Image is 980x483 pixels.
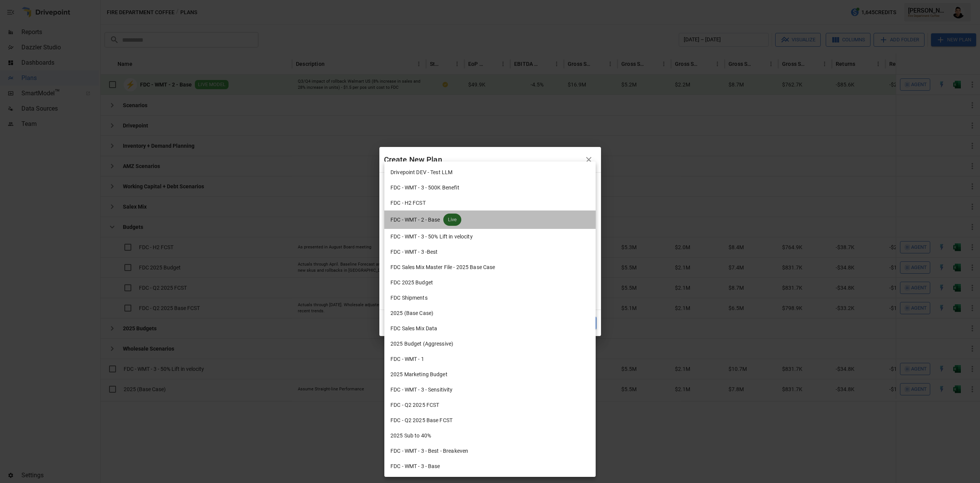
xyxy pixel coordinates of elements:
[390,462,440,470] span: FDC - WMT - 3 - Base
[443,216,462,224] span: Live
[390,233,473,241] span: FDC - WMT - 3 - 50% Lift in velocity
[390,370,448,379] span: 2025 Marketing Budget
[390,416,452,424] span: FDC - Q2 2025 Base FCST
[390,279,433,287] span: FDC 2025 Budget
[390,432,431,440] span: 2025 Sub to 40%
[390,309,433,317] span: 2025 (Base Case)
[390,325,437,333] span: FDC Sales Mix Data
[390,340,453,348] span: 2025 Budget (Aggressive)
[390,294,428,302] span: FDC Shipments
[390,248,438,256] span: FDC - WMT - 3 -Best
[390,386,453,394] span: FDC - WMT - 3 - Sensitivity
[390,216,440,224] span: FDC - WMT - 2 - Base
[390,447,468,455] span: FDC - WMT - 3 - Best - Breakeven
[390,401,439,409] span: FDC - Q2 2025 FCST
[390,184,459,192] span: FDC - WMT - 3 - 500K Benefit
[390,355,424,363] span: FDC - WMT - 1
[390,199,426,207] span: FDC - H2 FCST
[390,168,452,176] span: Drivepoint DEV - Test LLM
[390,263,495,271] span: FDC Sales Mix Master File - 2025 Base Case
